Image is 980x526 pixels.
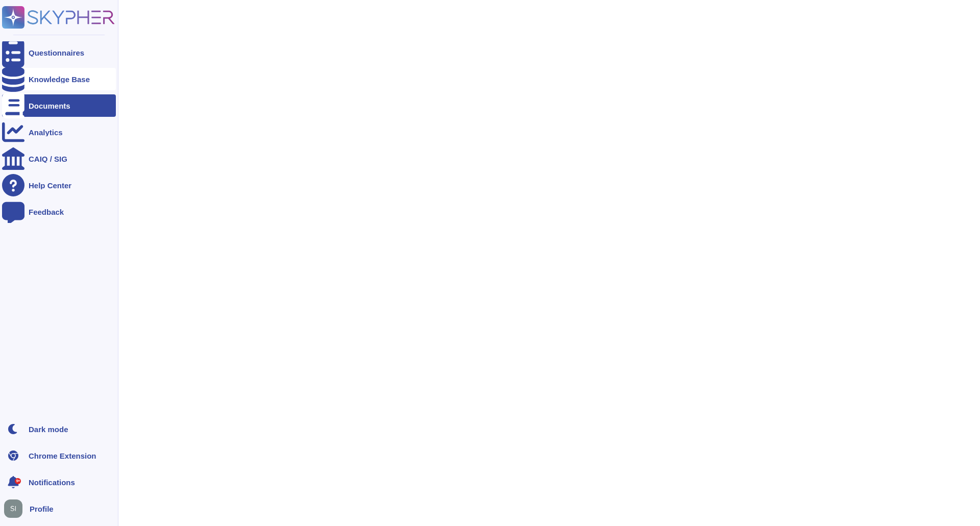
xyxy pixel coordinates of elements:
a: Feedback [2,201,116,223]
div: Documents [29,102,70,110]
a: CAIQ / SIG [2,147,116,170]
button: user [2,497,30,520]
div: Dark mode [29,425,68,433]
div: CAIQ / SIG [29,155,67,163]
span: Profile [30,505,54,513]
a: Chrome Extension [2,444,116,467]
a: Knowledge Base [2,68,116,90]
div: Help Center [29,182,71,189]
div: 9+ [15,478,21,484]
a: Questionnaires [2,41,116,64]
div: Questionnaires [29,49,84,57]
span: Notifications [29,479,75,486]
div: Analytics [29,129,63,136]
div: Feedback [29,208,64,216]
a: Documents [2,94,116,117]
img: user [4,499,22,518]
div: Knowledge Base [29,76,90,83]
a: Analytics [2,121,116,143]
a: Help Center [2,174,116,196]
div: Chrome Extension [29,452,96,460]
